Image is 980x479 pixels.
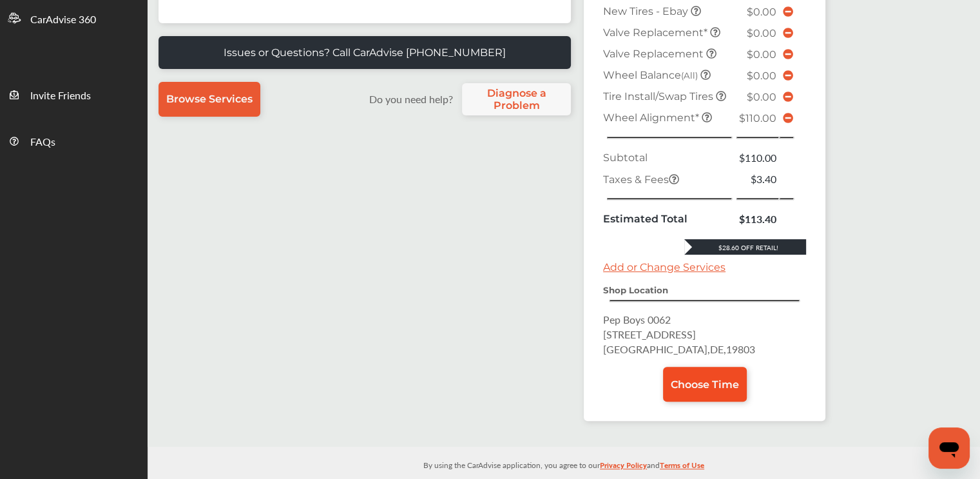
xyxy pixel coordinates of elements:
span: CarAdvise 360 [30,12,96,28]
td: Subtotal [600,147,736,168]
span: Valve Replacement [603,48,706,60]
span: $0.00 [747,48,776,61]
a: Terms of Use [660,458,704,478]
iframe: Button to launch messaging window [928,427,970,469]
span: Invite Friends [30,88,91,104]
span: Wheel Balance [603,69,700,81]
span: Tire Install/Swap Tires [603,90,716,103]
span: Wheel Alignment * [603,112,702,124]
span: Valve Replacement* [603,26,710,39]
a: Diagnose a Problem [462,83,571,115]
td: $113.40 [736,208,780,230]
td: $3.40 [736,168,780,190]
span: $0.00 [747,6,776,18]
a: Issues or Questions? Call CarAdvise [PHONE_NUMBER] [159,36,571,69]
a: Choose Time [663,367,747,402]
span: Diagnose a Problem [468,87,564,112]
span: Taxes & Fees [603,173,679,186]
span: $0.00 [747,27,776,39]
span: [GEOGRAPHIC_DATA] , DE , 19803 [603,342,755,357]
td: $110.00 [736,147,780,168]
span: FAQs [30,134,55,151]
span: Pep Boys 0062 [603,312,671,327]
strong: Shop Location [603,285,668,295]
span: Browse Services [166,93,253,105]
span: $0.00 [747,70,776,82]
span: New Tires - Ebay [603,5,691,17]
p: By using the CarAdvise application, you agree to our and [148,458,980,471]
a: Browse Services [159,82,260,117]
span: $110.00 [739,112,776,124]
a: Add or Change Services [603,261,725,273]
div: $28.60 Off Retail! [684,243,806,252]
a: Privacy Policy [600,458,647,478]
label: Do you need help? [363,92,459,106]
small: (All) [681,70,698,81]
span: [STREET_ADDRESS] [603,327,696,342]
span: Choose Time [671,378,739,391]
p: Issues or Questions? Call CarAdvise [PHONE_NUMBER] [224,46,506,59]
span: $0.00 [747,91,776,103]
td: Estimated Total [600,208,736,230]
